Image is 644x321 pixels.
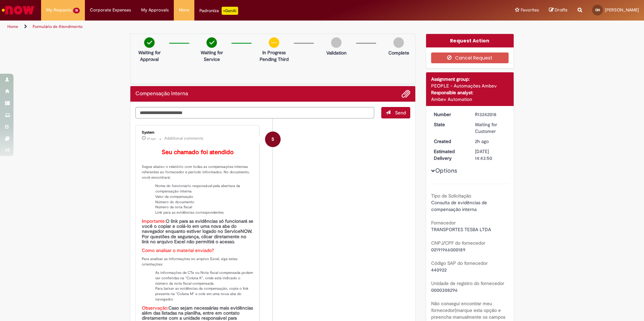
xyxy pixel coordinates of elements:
font: Observação: [142,305,168,311]
div: [DATE] 14:43:50 [475,148,506,162]
span: 18 [73,8,80,13]
div: 28/08/2025 10:43:43 [475,138,506,145]
textarea: Type your message here... [135,107,374,118]
span: 2h ago [147,137,156,141]
ul: Page breadcrumbs [5,21,424,33]
p: Complete [388,49,409,56]
b: CNPJ/CPF do fornecedor [431,240,485,246]
div: R13242018 [475,111,506,118]
span: Consulta de evidências de compensação interna [431,200,488,212]
span: 02191966000189 [431,247,465,253]
a: Drafts [549,7,568,13]
img: check-circle-green.png [206,37,217,48]
b: Seu chamado foi atendido [162,148,234,156]
div: System [265,132,281,147]
div: System [142,131,254,135]
b: Fornecedor [431,220,456,226]
time: 28/08/2025 10:44:36 [147,137,156,141]
a: Home [7,24,18,29]
span: Drafts [555,7,568,13]
span: TRANSPORTES TESBA LTDA [431,226,491,233]
div: Padroniza [199,7,238,15]
li: As informações de CTe ou Nota fiscal compensada podem ser conferidas na "Coluna K", onde está ind... [155,270,254,286]
a: Formulário de Atendimento [33,24,83,29]
b: O link para as evidências só funcionará se você o copiar e colá-lo em uma nova aba do navegador e... [142,218,255,245]
span: More [179,7,189,13]
h2: Compensação Interna Ticket history [135,91,188,97]
span: [PERSON_NAME] [605,7,639,13]
p: Pending Third [260,56,289,63]
li: Para baixar as evidências da compensação, copie o link presente na "Coluna M" e cole em uma nova ... [155,286,254,302]
li: Número da nota fiscal [155,205,254,210]
dt: State [429,121,470,128]
div: Assignment group: [431,76,509,82]
img: check-circle-green.png [144,37,155,48]
span: Corporate Expenses [90,7,131,13]
span: 0000308296 [431,287,458,293]
span: 2h ago [475,138,489,144]
b: Código SAP do fornecedor [431,260,488,266]
li: Link para as evidências correspondentes [155,210,254,215]
span: My Requests [46,7,72,13]
img: img-circle-grey.png [393,37,404,48]
dt: Estimated Delivery [429,148,470,162]
p: Validation [326,49,347,56]
p: Segue abaixo o relatório com todas as compensações internas referentes ao fornecedor e período in... [142,164,254,180]
img: ServiceNow [1,3,35,17]
img: img-circle-grey.png [331,37,342,48]
font: Como analisar o material enviado? [142,247,214,253]
b: Unidade de registro do fornecedor [431,280,504,286]
div: Waiting for Customer [475,121,506,135]
button: Cancel Request [431,52,509,63]
p: In Progress [260,49,289,56]
p: +GenAi [222,7,238,15]
div: PEOPLE - Automações Ambev [431,82,509,89]
small: Additional comments [164,136,203,141]
p: Waiting for Service [195,49,228,63]
span: S [271,131,274,147]
dt: Number [429,111,470,118]
div: Request Action [426,34,514,47]
div: Responsible analyst: [431,89,509,96]
li: Nome do funcionário responsável pela abertura da compensação interna [155,183,254,194]
span: My Approvals [141,7,169,13]
dt: Created [429,138,470,145]
span: GN [595,8,600,12]
img: circle-minus.png [269,37,279,48]
p: Para analisar as informações no arquivo Excel, siga estas orientações: [142,256,254,267]
font: Importante: [142,218,166,224]
p: Waiting for Approval [133,49,166,63]
time: 28/08/2025 10:43:43 [475,138,489,144]
li: Valor da compensação [155,194,254,200]
button: Send [381,107,410,118]
span: Send [395,110,406,116]
button: Add attachments [401,90,410,98]
span: 440922 [431,267,447,273]
b: Tipo de Solicitação [431,193,471,199]
span: Favorites [521,7,539,13]
li: Número do documento [155,200,254,205]
div: Ambev Automation [431,96,509,103]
